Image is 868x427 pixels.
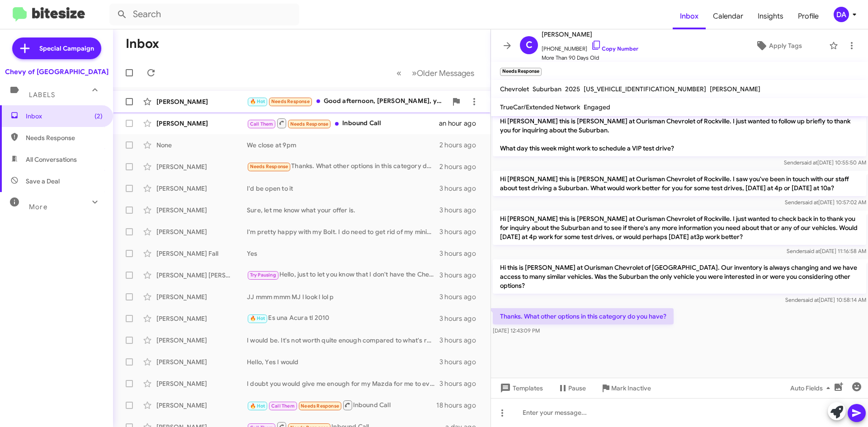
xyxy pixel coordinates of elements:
div: [PERSON_NAME] [156,292,247,301]
div: [PERSON_NAME] [156,401,247,410]
div: Yes [247,249,439,258]
div: Good afternoon, [PERSON_NAME], yes, we came by twice to the dealership on Rockville Pike. Second ... [247,96,447,107]
button: Previous [391,64,407,82]
span: Mark Inactive [611,380,651,396]
div: [PERSON_NAME] [156,162,247,171]
span: Try Pausing [250,272,276,278]
div: 3 hours ago [439,379,483,388]
span: TrueCar/Extended Network [500,103,580,111]
div: 18 hours ago [436,401,483,410]
span: Labels [29,91,55,99]
div: We close at 9pm [247,141,439,150]
button: Mark Inactive [593,380,658,396]
h1: Inbox [126,37,159,51]
div: [PERSON_NAME] Fall [156,249,247,258]
button: Templates [491,380,550,396]
span: Needs Response [271,99,310,104]
span: Needs Response [301,403,339,409]
p: Hi [PERSON_NAME] this is [PERSON_NAME] at Ourisman Chevrolet of Rockville. I just wanted to check... [493,211,866,245]
div: None [156,141,247,150]
span: said at [802,199,818,206]
span: More Than 90 Days Old [542,53,638,62]
div: DA [834,7,849,22]
div: [PERSON_NAME] [156,184,247,193]
span: Templates [498,380,543,396]
a: Special Campaign [12,38,101,59]
span: Older Messages [417,68,474,78]
span: said at [803,296,819,303]
div: Sure, let me know what your offer is. [247,206,439,215]
input: Search [109,4,299,25]
nav: Page navigation example [392,64,480,82]
span: [PHONE_NUMBER] [542,40,638,53]
span: » [412,67,417,79]
div: Hello, Yes I would [247,357,439,366]
span: Needs Response [250,164,288,169]
span: [DATE] 12:43:09 PM [493,327,540,334]
span: 🔥 Hot [250,315,265,321]
a: Insights [750,3,791,29]
span: Special Campaign [39,44,94,53]
span: « [396,67,401,79]
span: [PERSON_NAME] [710,85,760,93]
div: Es una Acura tl 2010 [247,313,439,324]
div: [PERSON_NAME] [156,357,247,366]
div: I doubt you would give me enough for my Mazda for me to even break even on it. I still owe someth... [247,379,439,388]
span: Save a Deal [26,177,60,186]
a: Inbox [673,3,706,29]
span: Suburban [533,85,561,93]
span: 🔥 Hot [250,99,265,104]
div: I'm pretty happy with my Bolt. I do need to get rid of my minivan but I think it's probably too o... [247,227,439,236]
small: Needs Response [500,68,542,76]
div: JJ mmm mmm MJ l look l lol p [247,292,439,301]
span: Apply Tags [769,38,802,54]
div: Hello, just to let you know that I don't have the Chevy [US_STATE] anymore, I was in car accident... [247,270,439,280]
div: [PERSON_NAME] [156,227,247,236]
span: Call Them [271,403,295,409]
a: Calendar [706,3,750,29]
div: 3 hours ago [439,336,483,345]
div: I'd be open to it [247,184,439,193]
div: [PERSON_NAME] [PERSON_NAME] [156,271,247,280]
div: 3 hours ago [439,314,483,323]
div: 3 hours ago [439,249,483,258]
div: 2 hours ago [439,162,483,171]
div: Inbound Call [247,399,436,411]
div: [PERSON_NAME] [156,119,247,128]
button: Next [406,64,480,82]
span: Sender [DATE] 10:55:50 AM [784,159,866,166]
div: 2 hours ago [439,141,483,150]
span: Needs Response [26,133,103,142]
span: More [29,203,47,211]
div: 3 hours ago [439,184,483,193]
a: Profile [791,3,826,29]
div: [PERSON_NAME] [156,206,247,215]
span: 🔥 Hot [250,403,265,409]
span: Sender [DATE] 10:58:14 AM [785,296,866,303]
p: Thanks. What other options in this category do you have? [493,308,674,324]
div: 3 hours ago [439,206,483,215]
div: [PERSON_NAME] [156,97,247,106]
button: Auto Fields [783,380,841,396]
p: Hi [PERSON_NAME] this is [PERSON_NAME] at Ourisman Chevrolet of Rockville. I saw you've been in t... [493,171,866,196]
button: Pause [550,380,593,396]
span: Call Them [250,121,274,127]
span: Inbox [26,112,103,121]
div: 3 hours ago [439,292,483,301]
div: 3 hours ago [439,357,483,366]
div: Thanks. What other options in this category do you have? [247,161,439,172]
span: Pause [568,380,586,396]
span: (2) [94,112,103,121]
span: Auto Fields [790,380,834,396]
span: Needs Response [290,121,329,127]
span: Chevrolet [500,85,529,93]
span: C [526,38,533,52]
p: Hi [PERSON_NAME] this is [PERSON_NAME] at Ourisman Chevrolet of Rockville. I just wanted to follo... [493,113,866,156]
button: DA [826,7,858,22]
span: Engaged [584,103,610,111]
span: said at [804,248,820,254]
